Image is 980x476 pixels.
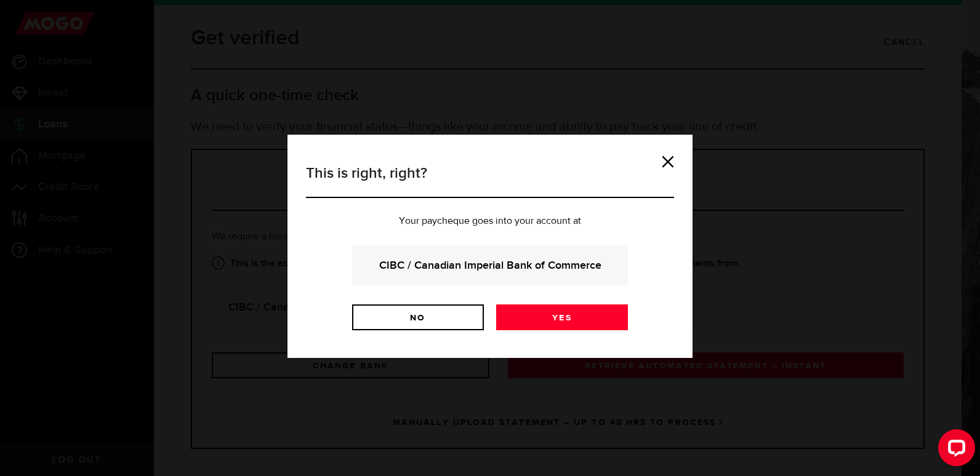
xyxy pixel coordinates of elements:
[369,257,611,274] strong: CIBC / Canadian Imperial Bank of Commerce
[352,304,484,330] a: No
[306,162,674,198] h3: This is right, right?
[306,216,674,226] p: Your paycheque goes into your account at
[928,424,980,476] iframe: LiveChat chat widget
[496,304,628,330] a: Yes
